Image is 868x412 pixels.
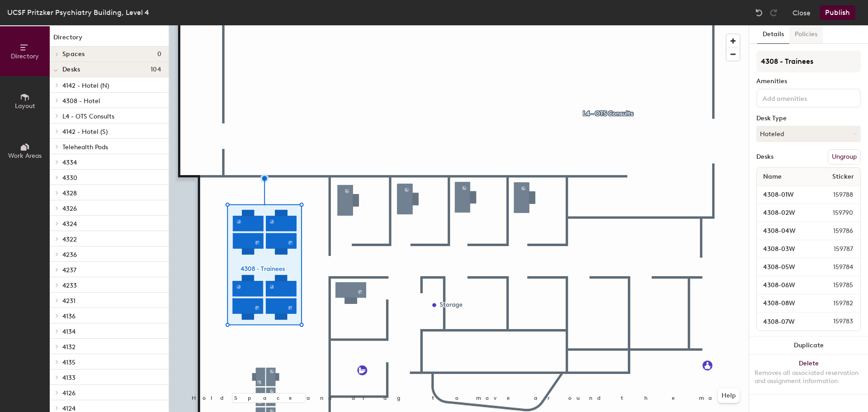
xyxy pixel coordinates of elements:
input: Add amenities [761,92,842,103]
span: 4324 [62,220,77,228]
span: Name [759,169,786,185]
span: Spaces [62,51,85,58]
div: Removes all associated reservation and assignment information [755,369,863,385]
span: 104 [151,66,161,73]
span: 159788 [811,190,859,200]
span: 4322 [62,236,77,243]
input: Unnamed desk [759,207,811,219]
span: 4233 [62,282,77,289]
span: Layout [15,102,35,110]
div: Desk Type [756,115,861,122]
span: 4231 [62,297,75,305]
button: Ungroup [828,149,861,165]
span: 4236 [62,251,77,259]
span: 4326 [62,205,77,213]
span: 4126 [62,389,75,397]
button: Policies [789,25,823,44]
span: 159782 [811,298,859,308]
span: 159783 [811,317,859,327]
input: Unnamed desk [759,225,811,237]
span: 159785 [811,280,859,290]
button: Help [718,388,740,403]
button: Duplicate [749,336,868,355]
button: Hoteled [756,126,861,142]
span: 4132 [62,343,75,351]
input: Unnamed desk [759,315,811,328]
span: 159787 [812,244,859,254]
span: Directory [11,52,39,60]
img: Redo [769,8,778,17]
span: 4142 - Hotel (N) [62,82,109,90]
div: Desks [756,153,774,161]
img: Undo [755,8,764,17]
button: Details [757,25,789,44]
input: Unnamed desk [759,279,811,292]
span: Sticker [828,169,859,185]
span: 4135 [62,359,75,366]
button: DeleteRemoves all associated reservation and assignment information [749,355,868,394]
span: 4142 - Hotel (S) [62,128,108,136]
span: 4330 [62,174,77,182]
input: Unnamed desk [759,261,811,274]
span: 4133 [62,374,75,382]
span: Telehealth Pods [62,143,108,151]
div: UCSF Pritzker Psychiatry Building, Level 4 [7,7,149,18]
input: Unnamed desk [759,189,811,201]
span: 4334 [62,159,77,166]
span: 4134 [62,328,75,336]
span: 4308 - Hotel [62,97,100,105]
button: Publish [820,5,855,20]
span: 4237 [62,266,76,274]
input: Unnamed desk [759,243,812,256]
input: Unnamed desk [759,297,811,310]
span: 159786 [811,226,859,236]
span: Work Areas [8,152,42,160]
span: 4328 [62,189,77,197]
h1: Directory [50,33,169,47]
span: Desks [62,66,80,73]
span: 159784 [811,262,859,272]
div: Amenities [756,78,861,85]
span: 159790 [811,208,859,218]
span: L4 - OTS Consults [62,113,114,120]
span: 0 [157,51,161,58]
button: Close [793,5,811,20]
span: 4136 [62,313,75,320]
